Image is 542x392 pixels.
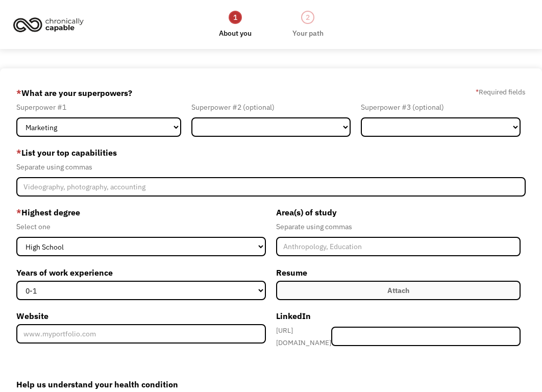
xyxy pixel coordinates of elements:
label: Attach [276,281,521,300]
label: LinkedIn [276,308,521,324]
a: 1About you [219,10,252,39]
div: [URL][DOMAIN_NAME] [276,324,331,349]
div: Select one [16,220,266,233]
a: 2Your path [292,10,324,39]
input: Videography, photography, accounting [16,177,526,197]
label: Required fields [476,86,526,98]
div: Superpower #2 (optional) [191,101,351,113]
input: www.myportfolio.com [16,324,266,344]
label: Resume [276,264,521,281]
input: Anthropology, Education [276,237,521,256]
div: 1 [229,11,242,24]
div: Attach [387,284,409,297]
div: Separate using commas [276,220,521,233]
label: Years of work experience [16,264,266,281]
label: Area(s) of study [276,204,521,220]
div: Separate using commas [16,161,526,173]
div: 2 [301,11,314,24]
img: Chronically Capable logo [10,13,87,36]
div: Your path [292,27,324,39]
div: Superpower #3 (optional) [361,101,521,113]
label: Website [16,308,266,324]
div: Superpower #1 [16,101,181,113]
label: Highest degree [16,204,266,220]
div: About you [219,27,252,39]
label: What are your superpowers? [16,85,132,101]
label: List your top capabilities [16,144,526,161]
